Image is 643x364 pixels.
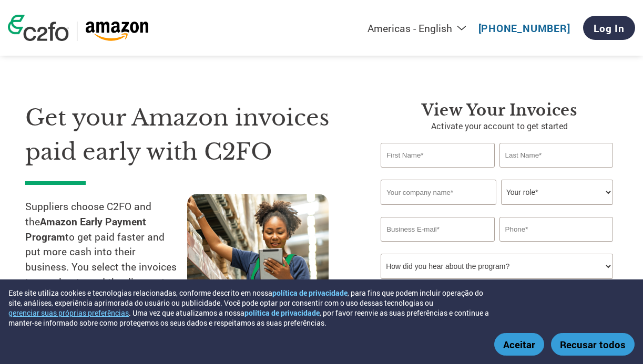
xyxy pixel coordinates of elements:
img: supply chain worker [187,194,329,297]
input: Last Name* [499,143,613,168]
div: Inavlid Email Address [381,243,494,249]
a: política de privacidade [244,308,320,318]
input: First Name* [381,143,494,168]
div: Invalid first name or first name is too long [381,169,494,175]
input: Your company name* [381,180,496,205]
h1: Get your Amazon invoices paid early with C2FO [25,101,349,169]
h3: View Your Invoices [381,101,618,120]
img: Amazon [85,22,149,41]
p: Suppliers choose C2FO and the to get paid faster and put more cash into their business. You selec... [25,199,187,305]
button: Aceitar [494,333,544,356]
input: Invalid Email format [381,217,494,242]
div: Invalid last name or last name is too long [499,169,613,175]
div: Este site utiliza cookies e tecnologias relacionadas, conforme descrito em nossa , para fins que ... [8,288,498,328]
p: Activate your account to get started [381,120,618,132]
select: Title/Role [501,180,613,205]
button: gerenciar suas próprias preferências [8,308,129,318]
a: política de privacidade [272,288,348,298]
div: Invalid company name or company name is too long [381,206,613,213]
a: Log In [583,16,635,40]
button: Recusar todos [551,333,635,356]
a: [PHONE_NUMBER] [478,22,570,35]
div: Inavlid Phone Number [499,243,613,249]
input: Phone* [499,217,613,242]
img: c2fo logo [8,15,69,41]
strong: Amazon Early Payment Program [25,215,146,243]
